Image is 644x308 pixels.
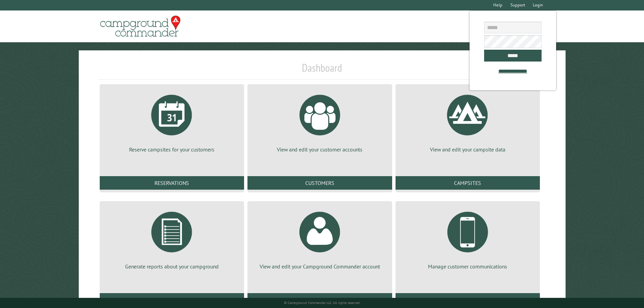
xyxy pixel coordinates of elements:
[108,90,236,153] a: Reserve campsites for your customers
[98,13,183,40] img: Campground Commander
[247,293,392,307] a: Account
[108,263,236,270] p: Generate reports about your campground
[404,90,532,153] a: View and edit your campsite data
[247,176,392,190] a: Customers
[100,293,244,307] a: Reports
[404,146,532,153] p: View and edit your campsite data
[396,176,540,190] a: Campsites
[256,263,384,270] p: View and edit your Campground Commander account
[256,146,384,153] p: View and edit your customer accounts
[256,90,384,153] a: View and edit your customer accounts
[100,176,244,190] a: Reservations
[256,207,384,270] a: View and edit your Campground Commander account
[98,61,546,80] h1: Dashboard
[404,207,532,270] a: Manage customer communications
[108,146,236,153] p: Reserve campsites for your customers
[284,301,360,305] small: © Campground Commander LLC. All rights reserved.
[396,293,540,307] a: Communications
[404,263,532,270] p: Manage customer communications
[108,207,236,270] a: Generate reports about your campground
